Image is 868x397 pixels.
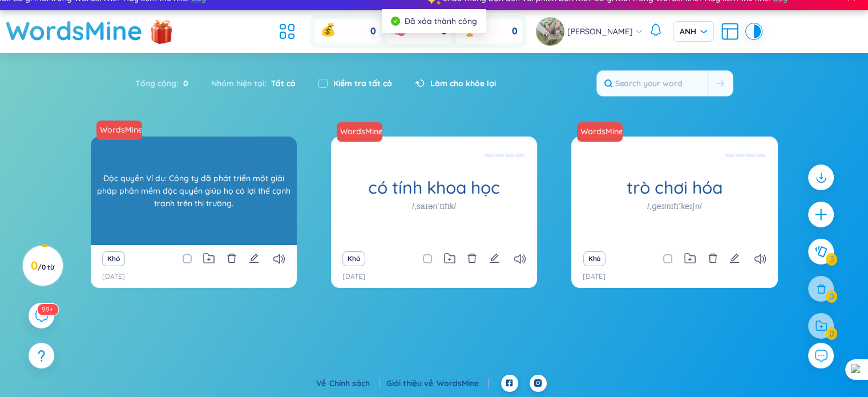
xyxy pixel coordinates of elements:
img: hình đại diện [536,17,564,46]
font: 0 [370,25,376,38]
a: Chính sách [329,378,380,388]
font: 99+ [42,305,54,314]
font: Khó [107,254,120,263]
font: Kiểm tra tất cả [333,78,392,89]
font: : [264,78,267,89]
span: ANH [680,26,707,37]
font: Giới thiệu về [386,378,433,388]
font: : [176,78,179,89]
input: Search your word [597,71,708,96]
a: WordsMine [6,10,143,51]
font: từ [47,263,54,271]
font: 0 [31,258,38,272]
font: [PERSON_NAME] [567,26,633,37]
a: WordsMine [577,122,627,142]
span: kiểm tra vòng tròn [391,17,400,26]
span: xóa bỏ [467,253,477,263]
font: Khó [588,254,601,263]
span: cộng thêm [814,207,828,222]
font: 0 [183,78,188,89]
font: /ˌsaɪənˈtɪfɪk/ [412,202,456,211]
span: xóa bỏ [708,253,718,263]
img: flashSalesIcon.a7f4f837.png [150,14,173,48]
span: biên tập [729,253,740,263]
font: [DATE] [583,272,605,280]
font: Khó [348,254,360,263]
font: trò chơi hóa [627,177,722,198]
font: Chính sách [329,378,370,388]
button: xóa bỏ [708,251,718,267]
font: WordsMine [580,126,623,137]
font: Độc quyền Ví dụ: Công ty đã phát triển một giải pháp phần mềm độc quyền giúp họ có lợi thế cạnh t... [97,173,290,208]
button: xóa bỏ [467,251,477,267]
font: [DATE] [102,272,125,280]
span: biên tập [489,253,499,263]
font: Nhóm hiện tại [211,78,264,89]
font: Tất cả [271,78,296,89]
font: ANH [680,26,696,37]
button: biên tập [489,251,499,267]
button: Khó [102,251,125,266]
font: Về [316,378,326,388]
button: xóa bỏ [227,251,237,267]
font: WordsMine [6,14,143,46]
a: WordsMine [437,378,488,388]
font: Tổng cộng [135,78,176,89]
font: Làm cho khỏe lại [430,78,496,89]
font: Đã xóa thành công [405,16,477,26]
button: Khó [583,251,606,266]
font: WordsMine [340,126,383,137]
font: WordsMine [437,378,479,388]
sup: 573 [37,304,58,315]
font: / [38,263,42,271]
font: 0 [42,263,46,271]
font: 0 [512,25,518,38]
span: xóa bỏ [227,253,237,263]
button: biên tập [729,251,740,267]
font: [DATE] [342,272,365,280]
span: biên tập [249,253,259,263]
a: WordsMine [96,121,147,140]
button: Khó [342,251,365,266]
font: /ˌɡeɪmɪfɪˈkeɪʃn/ [647,202,702,211]
a: WordsMine [337,122,387,142]
font: có tính khoa học [368,177,500,198]
font: WordsMine [100,125,143,135]
a: hình đại diện [536,17,567,46]
button: biên tập [249,251,259,267]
